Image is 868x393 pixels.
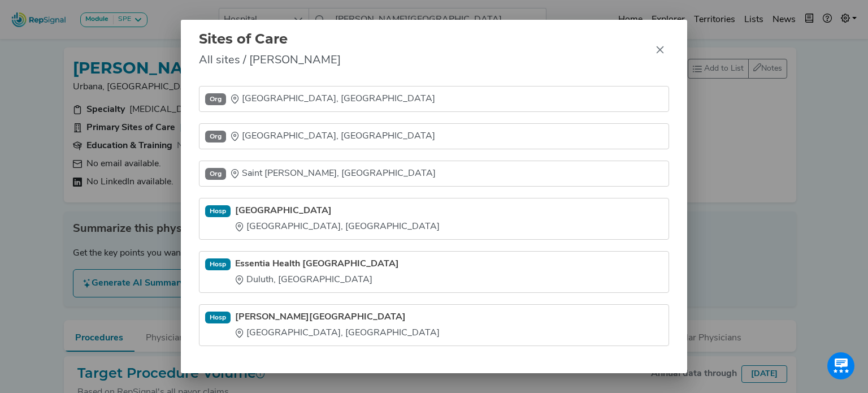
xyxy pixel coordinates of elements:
[205,205,231,217] div: Hosp
[231,92,435,106] div: [GEOGRAPHIC_DATA], [GEOGRAPHIC_DATA]
[205,312,231,323] div: Hosp
[231,167,436,180] div: Saint [PERSON_NAME], [GEOGRAPHIC_DATA]
[235,310,440,324] a: [PERSON_NAME][GEOGRAPHIC_DATA]
[235,204,440,218] a: [GEOGRAPHIC_DATA]
[205,131,226,142] div: Org
[235,326,440,340] div: [GEOGRAPHIC_DATA], [GEOGRAPHIC_DATA]
[651,41,669,59] button: Close
[235,273,399,287] div: Duluth, [GEOGRAPHIC_DATA]
[231,129,435,143] div: [GEOGRAPHIC_DATA], [GEOGRAPHIC_DATA]
[205,168,226,179] div: Org
[235,257,399,271] a: Essentia Health [GEOGRAPHIC_DATA]
[205,93,226,105] div: Org
[205,258,231,270] div: Hosp
[199,31,341,47] h2: Sites of Care
[199,52,341,69] span: All sites / [PERSON_NAME]
[235,220,440,234] div: [GEOGRAPHIC_DATA], [GEOGRAPHIC_DATA]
